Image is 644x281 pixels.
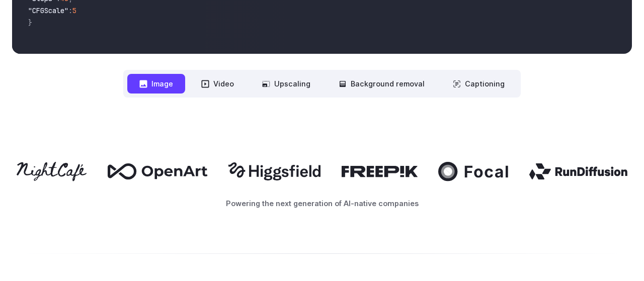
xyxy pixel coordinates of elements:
p: Powering the next generation of AI-native companies [12,198,632,209]
button: Upscaling [250,74,323,93]
button: Video [189,74,246,93]
span: : [68,6,72,15]
span: "CFGScale" [28,6,68,15]
button: Background removal [327,74,437,93]
button: Image [127,74,185,93]
span: 5 [72,6,76,15]
span: } [28,18,32,27]
button: Captioning [441,74,517,93]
